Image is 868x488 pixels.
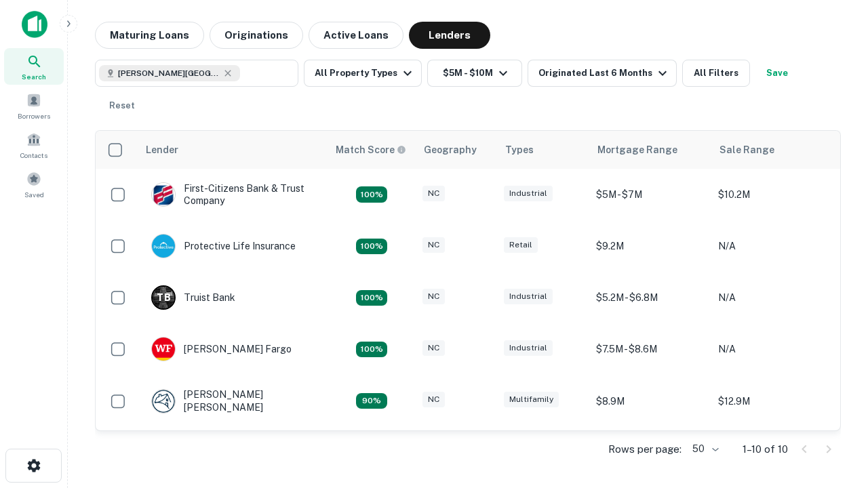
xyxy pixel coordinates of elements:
[589,169,711,220] td: $5M - $7M
[589,375,711,426] td: $8.9M
[528,60,677,87] button: Originated Last 6 Months
[711,220,833,272] td: N/A
[711,427,833,479] td: N/A
[497,131,589,169] th: Types
[597,142,677,158] div: Mortgage Range
[755,60,799,87] button: Save your search to get updates of matches that match your search criteria.
[24,189,44,200] span: Saved
[157,291,170,305] p: T B
[151,182,314,207] div: First-citizens Bank & Trust Company
[416,131,497,169] th: Geography
[504,289,553,304] div: Industrial
[151,337,292,361] div: [PERSON_NAME] Fargo
[589,427,711,479] td: $6.2M
[18,110,50,121] span: Borrowers
[356,342,387,358] div: Matching Properties: 2, hasApolloMatch: undefined
[336,142,406,157] div: Capitalize uses an advanced AI algorithm to match your search with the best lender. The match sco...
[309,22,403,49] button: Active Loans
[151,285,235,310] div: Truist Bank
[356,290,387,306] div: Matching Properties: 3, hasApolloMatch: undefined
[304,60,422,87] button: All Property Types
[422,340,445,356] div: NC
[4,48,64,85] a: Search
[427,60,522,87] button: $5M - $10M
[800,336,868,401] iframe: Chat Widget
[95,22,204,49] button: Maturing Loans
[589,131,711,169] th: Mortgage Range
[152,183,175,206] img: picture
[100,92,144,119] button: Reset
[4,87,64,124] a: Borrowers
[719,142,774,158] div: Sale Range
[711,169,833,220] td: $10.2M
[682,60,750,87] button: All Filters
[711,272,833,323] td: N/A
[4,166,64,203] a: Saved
[504,392,559,407] div: Multifamily
[210,22,303,49] button: Originations
[424,142,477,158] div: Geography
[711,131,833,169] th: Sale Range
[356,239,387,255] div: Matching Properties: 2, hasApolloMatch: undefined
[356,186,387,203] div: Matching Properties: 2, hasApolloMatch: undefined
[687,439,721,459] div: 50
[336,142,403,157] h6: Match Score
[4,127,64,163] a: Contacts
[711,375,833,426] td: $12.9M
[608,441,682,457] p: Rows per page:
[589,220,711,272] td: $9.2M
[589,272,711,323] td: $5.2M - $6.8M
[22,71,46,82] span: Search
[152,390,175,413] img: picture
[138,131,328,169] th: Lender
[151,388,314,413] div: [PERSON_NAME] [PERSON_NAME]
[505,142,534,158] div: Types
[422,289,445,304] div: NC
[152,235,175,258] img: picture
[356,393,387,409] div: Matching Properties: 1, hasApolloMatch: undefined
[504,237,538,253] div: Retail
[504,340,553,356] div: Industrial
[422,237,445,253] div: NC
[22,11,47,38] img: capitalize-icon.png
[20,150,47,161] span: Contacts
[422,186,445,201] div: NC
[743,441,788,457] p: 1–10 of 10
[538,65,671,81] div: Originated Last 6 Months
[711,323,833,375] td: N/A
[504,186,553,201] div: Industrial
[589,323,711,375] td: $7.5M - $8.6M
[152,338,175,361] img: picture
[409,22,490,49] button: Lenders
[146,142,178,158] div: Lender
[118,67,220,79] span: [PERSON_NAME][GEOGRAPHIC_DATA], [GEOGRAPHIC_DATA]
[328,131,416,169] th: Capitalize uses an advanced AI algorithm to match your search with the best lender. The match sco...
[151,234,296,258] div: Protective Life Insurance
[422,392,445,407] div: NC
